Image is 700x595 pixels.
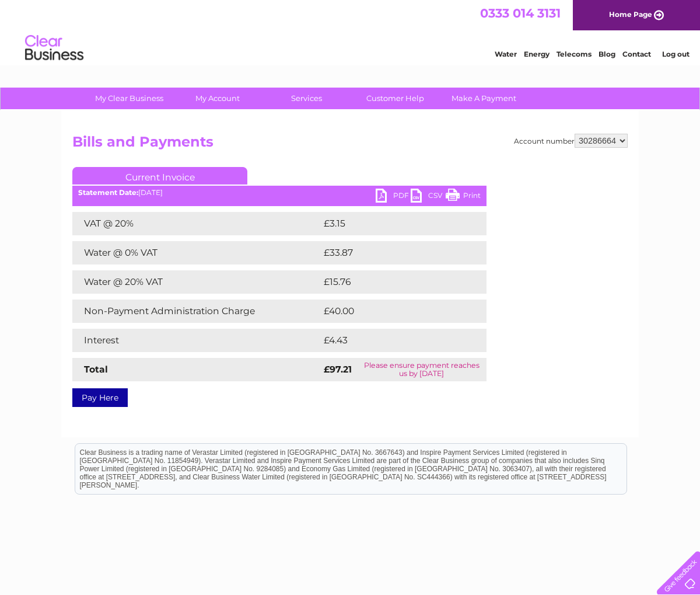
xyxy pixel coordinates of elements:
td: VAT @ 20% [72,212,321,235]
a: Telecoms [556,50,591,58]
td: £33.87 [321,241,463,265]
td: £15.76 [321,270,462,294]
a: 0333 014 3131 [480,6,561,20]
a: Print [446,189,481,206]
td: Please ensure payment reaches us by [DATE] [357,358,487,381]
a: Make A Payment [436,88,532,109]
a: Blog [598,50,615,58]
a: PDF [376,189,411,206]
div: [DATE] [72,189,487,197]
a: Pay Here [72,388,128,407]
b: Statement Date: [78,188,138,197]
td: Water @ 0% VAT [72,241,321,265]
div: Account number [514,134,628,148]
strong: Total [84,364,108,375]
a: Contact [622,50,651,58]
td: Water @ 20% VAT [72,270,321,294]
div: Clear Business is a trading name of Verastar Limited (registered in [GEOGRAPHIC_DATA] No. 3667643... [75,6,626,57]
td: Interest [72,329,321,352]
a: My Account [170,88,266,109]
strong: £97.21 [324,364,352,375]
h2: Bills and Payments [72,134,628,156]
td: £40.00 [321,300,464,323]
img: logo.png [24,30,84,66]
a: Energy [524,50,549,58]
td: £3.15 [321,212,457,235]
a: My Clear Business [81,88,177,109]
a: Log out [662,50,689,58]
td: Non-Payment Administration Charge [72,300,321,323]
a: Customer Help [347,88,443,109]
a: Services [258,88,355,109]
td: £4.43 [321,329,459,352]
a: Water [495,50,517,58]
a: CSV [411,189,446,206]
a: Current Invoice [72,167,247,185]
